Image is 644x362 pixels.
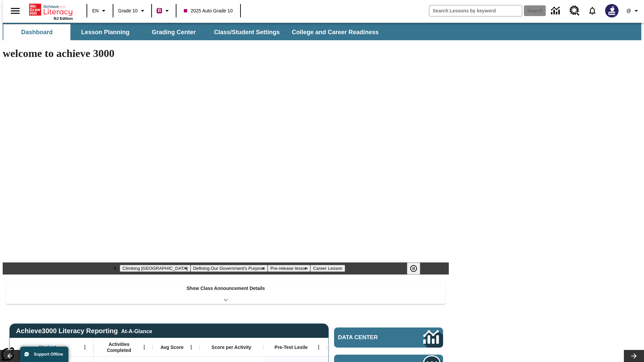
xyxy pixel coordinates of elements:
span: NJ Edition [54,16,73,20]
button: Lesson Planning [72,24,139,40]
span: 2025 Auto Grade 10 [184,7,232,14]
button: Select a new avatar [601,2,623,19]
button: Open Menu [314,342,324,352]
span: Support Offline [34,352,63,357]
button: College and Career Readiness [286,24,384,40]
span: Avg Score [160,344,183,350]
span: EN [92,7,99,14]
a: Data Center [334,327,443,348]
span: Grade 10 [118,7,138,14]
button: Grading Center [140,24,207,40]
button: Slide 1 Climbing Mount Tai [120,265,190,272]
span: Activities Completed [97,341,141,353]
input: search field [429,5,522,16]
span: Achieve3000 Literacy Reporting [16,327,152,335]
span: @ [626,7,631,14]
img: Avatar [605,4,619,17]
button: Dashboard [3,24,70,40]
button: Boost Class color is violet red. Change class color [154,5,174,17]
span: Student [39,344,56,350]
a: Data Center [547,2,566,20]
button: Open side menu [5,1,25,21]
div: Pause [407,262,427,275]
button: Open Menu [80,342,90,352]
div: Home [29,2,73,20]
button: Slide 3 Pre-release lesson [268,265,310,272]
span: Data Center [338,334,401,341]
button: Profile/Settings [623,5,644,17]
span: Pre-Test Lexile [275,344,308,350]
a: Resource Center, Will open in new tab [566,2,584,20]
h1: welcome to achieve 3000 [3,47,449,60]
button: Slide 4 Career Lesson [310,265,345,272]
span: Score per Activity [212,344,252,350]
button: Open Menu [139,342,149,352]
button: Grade: Grade 10, Select a grade [115,5,149,17]
a: Notifications [584,2,601,19]
a: Home [29,3,73,16]
button: Support Offline [20,347,68,362]
span: B [158,6,161,15]
button: Lesson carousel, Next [624,350,644,362]
button: Class/Student Settings [209,24,285,40]
div: SubNavbar [3,24,385,40]
button: Language: EN, Select a language [89,5,111,17]
div: SubNavbar [3,23,641,40]
div: Show Class Announcement Details [6,281,445,304]
div: At-A-Glance [121,327,152,335]
button: Pause [407,262,420,275]
button: Slide 2 Defining Our Government's Purpose [191,265,268,272]
p: Show Class Announcement Details [186,285,265,292]
button: Open Menu [186,342,196,352]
